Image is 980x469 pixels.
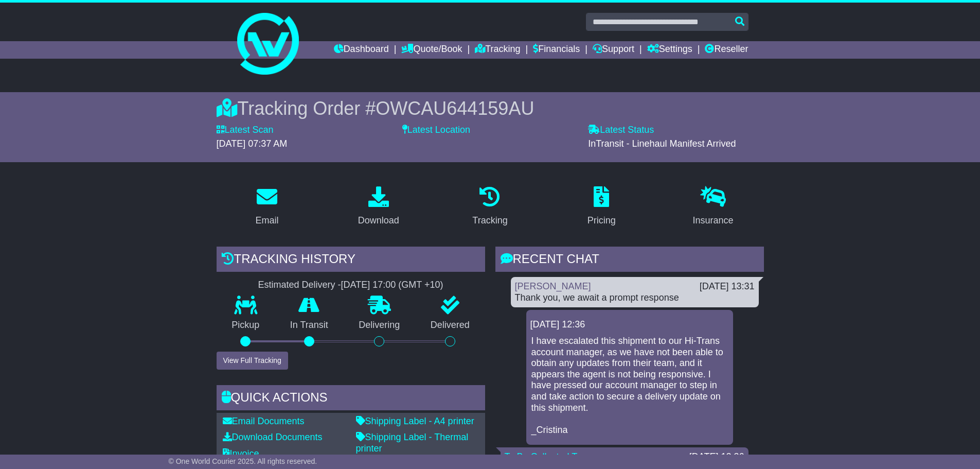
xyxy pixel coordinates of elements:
a: Download [351,183,406,231]
a: Email Documents [223,416,305,426]
a: Settings [647,41,692,59]
a: Invoice [223,448,259,459]
label: Latest Location [402,125,470,136]
a: Financials [533,41,580,59]
div: Tracking Order # [217,97,764,119]
span: OWCAU644159AU [376,98,534,119]
a: Tracking [466,183,514,231]
span: © One World Courier 2025. All rights reserved. [169,457,317,465]
label: Latest Scan [217,125,274,136]
div: Tracking history [217,247,485,274]
div: [DATE] 12:36 [530,319,729,331]
a: Tracking [475,41,520,59]
a: Shipping Label - A4 printer [356,416,474,426]
a: Pricing [581,183,622,231]
span: InTransit - Linehaul Manifest Arrived [588,138,736,149]
div: Estimated Delivery - [217,280,485,291]
a: Support [593,41,634,59]
label: Latest Status [588,125,654,136]
p: Delivered [415,320,485,331]
span: [DATE] 07:37 AM [217,138,288,149]
div: Quick Actions [217,385,485,413]
div: Insurance [693,214,734,228]
div: Tracking [472,214,507,228]
p: I have escalated this shipment to our Hi-Trans account manager, as we have not been able to obtai... [531,336,728,436]
a: [PERSON_NAME] [515,281,591,291]
a: Dashboard [334,41,389,59]
div: Thank you, we await a prompt response [515,292,755,304]
a: Reseller [705,41,748,59]
div: Pricing [587,214,616,228]
p: Delivering [344,320,416,331]
div: [DATE] 13:31 [700,281,755,292]
div: [DATE] 17:00 (GMT +10) [341,280,443,291]
p: In Transit [275,320,344,331]
a: Download Documents [223,432,323,442]
button: View Full Tracking [217,352,288,370]
p: Pickup [217,320,275,331]
div: Download [358,214,399,228]
div: RECENT CHAT [495,247,764,274]
a: Insurance [686,183,740,231]
a: To Be Collected Team [505,451,595,462]
div: [DATE] 12:36 [689,451,744,463]
a: Shipping Label - Thermal printer [356,432,469,454]
a: Quote/Book [401,41,462,59]
div: Email [255,214,278,228]
a: Email [248,183,285,231]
